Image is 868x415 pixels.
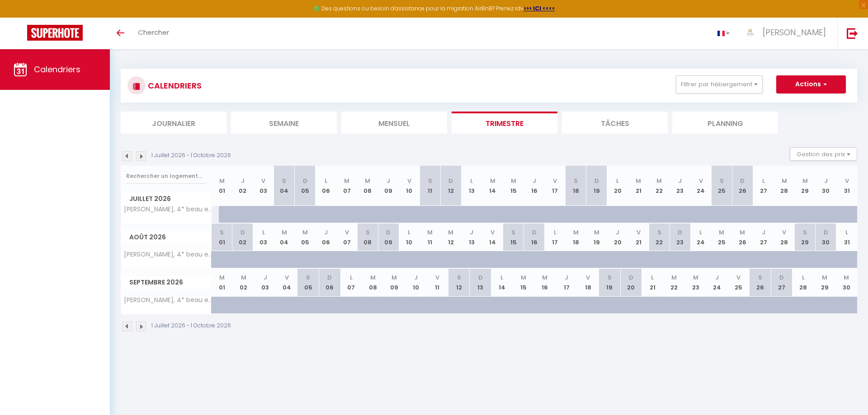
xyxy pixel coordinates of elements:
[758,273,762,282] abbr: S
[378,224,399,251] th: 09
[699,177,703,185] abbr: V
[844,273,849,282] abbr: M
[534,269,556,296] th: 16
[327,273,332,282] abbr: D
[715,273,719,282] abbr: J
[594,177,599,185] abbr: D
[685,269,707,296] th: 23
[690,166,711,206] th: 24
[264,273,267,282] abbr: J
[253,166,274,206] th: 03
[482,224,503,251] th: 14
[399,224,420,251] th: 10
[753,224,774,251] th: 27
[123,297,213,303] span: [PERSON_NAME], 4* beau et authentique
[836,166,857,206] th: 31
[253,224,274,251] th: 03
[628,224,649,251] th: 21
[562,112,668,134] li: Tâches
[357,166,378,206] th: 08
[574,177,578,185] abbr: S
[365,177,370,185] abbr: M
[274,166,295,206] th: 04
[607,166,628,206] th: 20
[586,273,590,282] abbr: V
[750,269,771,296] th: 26
[782,177,787,185] abbr: M
[435,273,439,282] abbr: V
[620,269,642,296] th: 20
[740,177,745,185] abbr: D
[282,228,287,237] abbr: M
[241,177,245,185] abbr: J
[325,177,327,185] abbr: L
[649,224,670,251] th: 22
[720,177,724,185] abbr: S
[448,269,470,296] th: 12
[399,166,420,206] th: 10
[457,273,461,282] abbr: S
[732,224,753,251] th: 26
[336,166,357,206] th: 07
[594,228,599,237] abbr: M
[448,228,453,237] abbr: M
[774,224,795,251] th: 28
[428,177,432,185] abbr: S
[740,228,745,237] abbr: M
[542,273,547,282] abbr: M
[261,177,265,185] abbr: V
[276,269,297,296] th: 04
[793,269,814,296] th: 28
[513,269,534,296] th: 15
[212,224,232,251] th: 01
[470,228,473,237] abbr: J
[370,273,376,282] abbr: M
[427,269,448,296] th: 11
[408,228,410,237] abbr: L
[845,177,849,185] abbr: V
[366,228,370,237] abbr: S
[274,224,295,251] th: 04
[241,228,245,237] abbr: D
[219,177,225,185] abbr: M
[386,228,391,237] abbr: D
[324,228,328,237] abbr: J
[822,273,827,282] abbr: M
[678,177,682,185] abbr: J
[521,273,526,282] abbr: M
[573,228,579,237] abbr: M
[470,269,491,296] th: 13
[554,228,557,237] abbr: L
[440,224,461,251] th: 12
[616,228,619,237] abbr: J
[121,276,211,289] span: Septembre 2026
[491,269,513,296] th: 14
[651,273,654,282] abbr: L
[835,269,857,296] th: 30
[407,177,411,185] abbr: V
[482,166,503,206] th: 14
[511,177,516,185] abbr: M
[649,166,670,206] th: 22
[387,177,390,185] abbr: J
[219,273,225,282] abbr: M
[362,269,384,296] th: 08
[816,224,836,251] th: 30
[711,166,732,206] th: 25
[126,168,206,184] input: Rechercher un logement...
[448,177,453,185] abbr: D
[599,269,620,296] th: 19
[672,112,778,134] li: Planning
[452,112,557,134] li: Trimestre
[824,228,828,237] abbr: D
[779,273,784,282] abbr: D
[656,177,662,185] abbr: M
[803,228,807,237] abbr: S
[285,273,289,282] abbr: V
[678,228,682,237] abbr: D
[847,28,858,39] img: logout
[524,224,545,251] th: 16
[802,177,808,185] abbr: M
[282,177,286,185] abbr: S
[316,224,336,251] th: 06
